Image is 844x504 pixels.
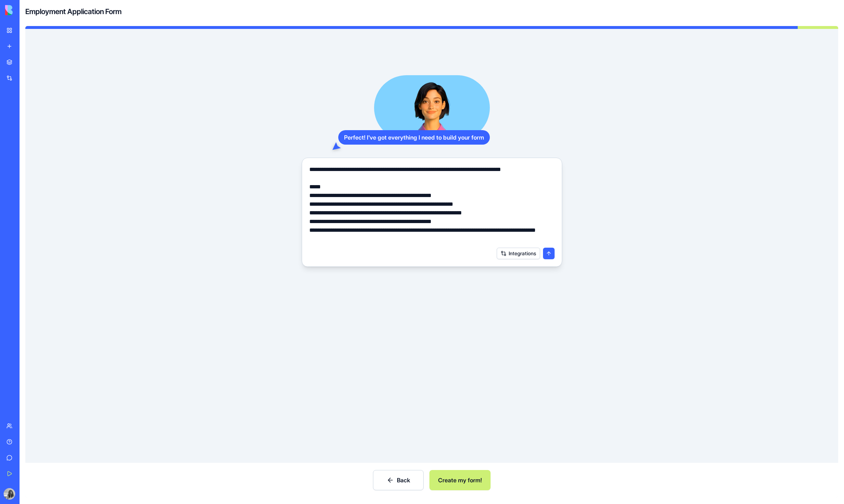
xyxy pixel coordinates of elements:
[5,5,50,15] img: logo
[497,248,540,259] button: Integrations
[429,470,491,490] button: Create my form!
[373,470,424,490] button: Back
[4,488,15,500] img: ACg8ocImcC-D6fUdOBPNkyvvOn1w4Q5UC0ChvF58VkfMjLd_GFezJiR6Mw=s96-c
[25,7,122,17] h4: Employment Application Form
[338,130,490,145] div: Perfect! I've got everything I need to build your form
